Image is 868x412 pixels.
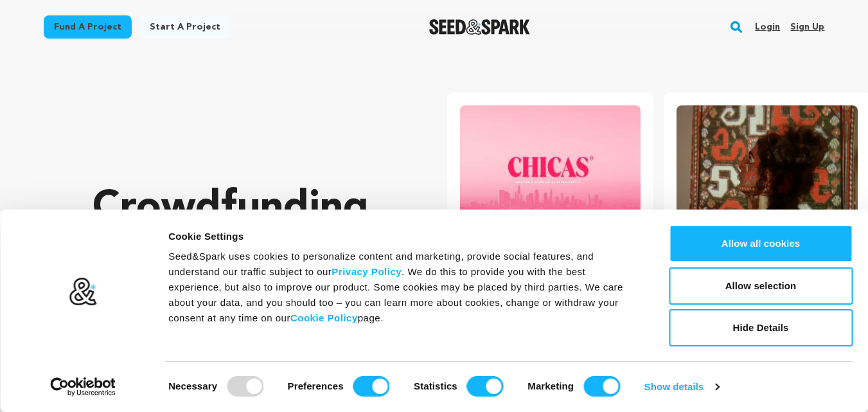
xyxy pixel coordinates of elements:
[168,371,168,372] legend: Consent Selection
[332,266,402,277] a: Privacy Policy
[139,15,231,39] a: Start a project
[93,183,396,337] p: Crowdfunding that .
[677,105,858,229] img: The Dragon Under Our Feet image
[644,377,719,397] a: Show details
[69,277,98,307] img: logo
[669,225,853,262] button: Allow all cookies
[168,381,217,391] strong: Necessary
[460,105,641,229] img: CHICAS Pilot image
[429,19,530,35] img: Seed&Spark Logo Dark Mode
[290,312,358,323] a: Cookie Policy
[27,377,139,397] a: Usercentrics Cookiebot - opens in a new window
[168,229,640,244] div: Cookie Settings
[669,309,853,346] button: Hide Details
[288,381,344,391] strong: Preferences
[429,19,530,35] a: Seed&Spark Homepage
[414,381,457,391] strong: Statistics
[44,15,132,39] a: Fund a project
[755,17,780,37] a: Login
[168,249,640,326] div: Seed&Spark uses cookies to personalize content and marketing, provide social features, and unders...
[527,381,574,391] strong: Marketing
[790,17,824,37] a: Sign up
[669,267,853,305] button: Allow selection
